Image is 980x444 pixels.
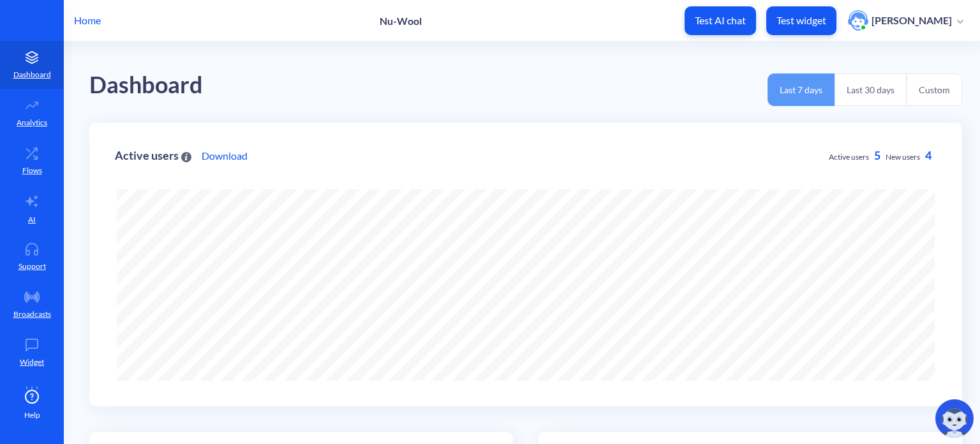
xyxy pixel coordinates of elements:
img: copilot-icon.svg [935,399,974,438]
button: Test AI chat [685,6,756,35]
span: New users [886,152,920,162]
p: Test widget [776,14,826,27]
div: Dashboard [89,67,203,103]
p: Broadcasts [13,309,51,320]
button: Test widget [766,6,836,35]
p: Home [74,13,101,28]
p: Widget [20,356,44,368]
button: Last 30 days [835,73,907,106]
p: Dashboard [13,69,51,80]
span: 4 [925,148,932,162]
a: Download [202,148,248,164]
button: user photo[PERSON_NAME] [842,9,970,32]
p: [PERSON_NAME] [872,13,952,27]
p: Flows [22,165,42,176]
p: Analytics [17,117,47,128]
button: Custom [907,73,962,106]
p: Support [19,261,46,272]
p: Test AI chat [695,14,746,27]
img: user photo [848,10,868,31]
span: 5 [874,148,880,162]
div: Active users [115,149,191,162]
button: Last 7 days [768,73,835,106]
span: Help [24,410,40,421]
p: AI [28,214,36,226]
p: Nu-Wool [380,15,422,27]
span: Active users [829,152,869,162]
